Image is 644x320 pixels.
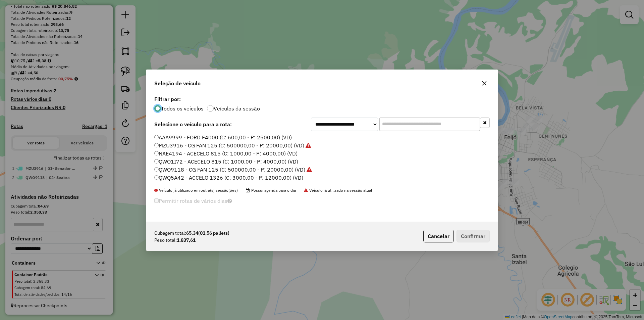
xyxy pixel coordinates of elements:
i: Selecione pelo menos um veículo [227,198,232,203]
strong: 65,34 [186,230,229,237]
input: QWO1I72 - ACECELO 815 (C: 1000,00 - P: 4000,00) (VD) [154,159,159,164]
span: Seleção de veículo [154,79,201,87]
strong: Selecione o veículo para a rota: [154,121,232,128]
span: Peso total: [154,237,177,244]
input: Permitir rotas de vários dias [154,198,159,203]
input: QWO9118 - CG FAN 125 (C: 500000,00 - P: 20000,00) (VD) [154,167,159,172]
label: Todos os veiculos [161,106,204,111]
span: Veículo já utilizado em outra(s) sessão(ões) [154,188,238,193]
input: MZU3916 - CG FAN 125 (C: 500000,00 - P: 20000,00) (VD) [154,143,159,147]
label: QWO9118 - CG FAN 125 (C: 500000,00 - P: 20000,00) (VD) [154,166,312,174]
span: Possui agenda para o dia [246,188,296,193]
label: QWQ5A42 - ACCELO 1326 (C: 3000,00 - P: 12000,00) (VD) [154,174,303,182]
i: Veículo já utilizado na sessão atual [307,167,312,172]
strong: 1.837,61 [177,237,196,244]
label: Veículos da sessão [214,106,260,111]
span: Veículo já utilizado na sessão atual [304,188,372,193]
label: MZU3916 - CG FAN 125 (C: 500000,00 - P: 20000,00) (VD) [154,141,311,149]
button: Cancelar [423,230,454,242]
i: Veículo já utilizado na sessão atual [306,143,311,148]
span: Cubagem total: [154,230,186,237]
label: Permitir rotas de vários dias [154,194,232,207]
input: NAE4194 - ACECELO 815 (C: 1000,00 - P: 4000,00) (VD) [154,151,159,155]
input: QWQ5A42 - ACCELO 1326 (C: 3000,00 - P: 12000,00) (VD) [154,175,159,180]
span: (01,56 pallets) [198,230,229,236]
input: AAA9999 - FORD F4000 (C: 600,00 - P: 2500,00) (VD) [154,135,159,139]
label: QWO1I72 - ACECELO 815 (C: 1000,00 - P: 4000,00) (VD) [154,157,298,166]
label: Filtrar por: [154,95,490,103]
label: NAE4194 - ACECELO 815 (C: 1000,00 - P: 4000,00) (VD) [154,149,298,157]
label: AAA9999 - FORD F4000 (C: 600,00 - P: 2500,00) (VD) [154,133,292,141]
